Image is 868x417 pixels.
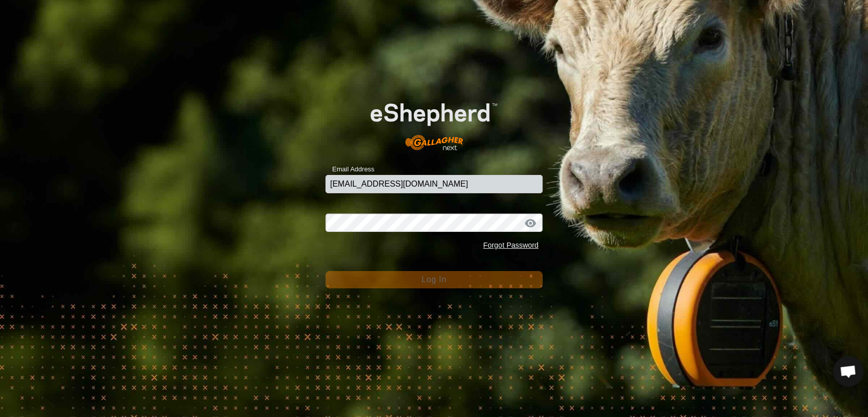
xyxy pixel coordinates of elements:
span: Log In [422,275,446,284]
img: E-shepherd Logo [347,85,521,159]
a: Forgot Password [483,241,538,249]
label: Email Address [325,164,374,174]
button: Log In [325,271,543,288]
div: Open chat [833,356,863,386]
input: Email Address [325,175,543,193]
